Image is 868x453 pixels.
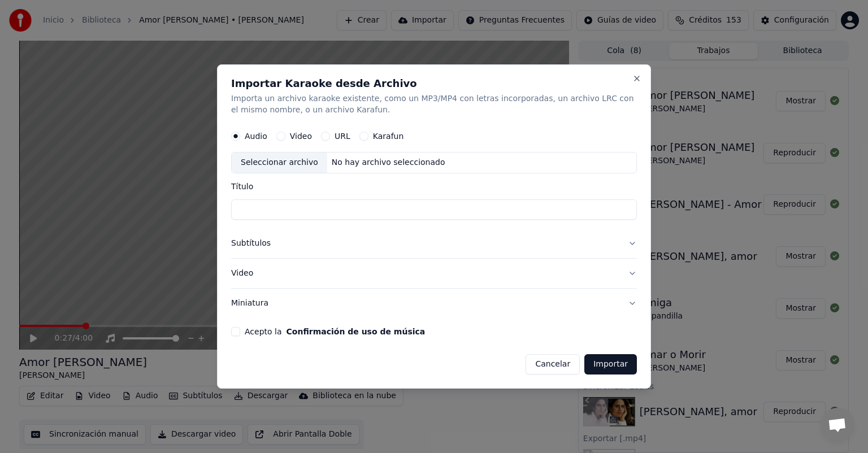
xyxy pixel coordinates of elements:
[245,328,425,336] label: Acepto la
[231,93,637,116] p: Importa un archivo karaoke existente, como un MP3/MP4 con letras incorporadas, un archivo LRC con...
[231,182,637,190] label: Título
[231,229,637,258] button: Subtítulos
[373,132,404,140] label: Karafun
[584,354,637,374] button: Importar
[290,132,312,140] label: Video
[245,132,267,140] label: Audio
[287,328,426,336] button: Acepto la
[327,157,450,168] div: No hay archivo seleccionado
[231,259,637,288] button: Video
[231,289,637,318] button: Miniatura
[526,354,580,374] button: Cancelar
[231,79,637,89] h2: Importar Karaoke desde Archivo
[335,132,350,140] label: URL
[232,153,327,173] div: Seleccionar archivo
